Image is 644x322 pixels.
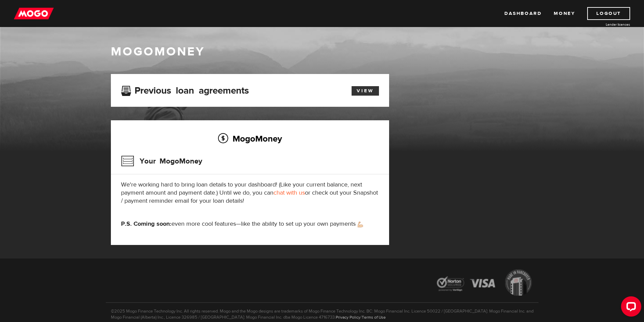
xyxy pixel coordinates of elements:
a: View [352,86,379,96]
h1: MogoMoney [111,45,533,59]
h3: Previous loan agreements [121,85,249,94]
h2: MogoMoney [121,131,379,146]
a: Money [554,7,575,20]
a: Dashboard [504,7,542,20]
a: Terms of Use [362,315,386,320]
p: even more cool features—like the ability to set up your own payments [121,220,379,228]
strong: P.S. Coming soon: [121,220,171,228]
img: mogo_logo-11ee424be714fa7cbb0f0f49df9e16ec.png [14,7,54,20]
p: We're working hard to bring loan details to your dashboard! (Like your current balance, next paym... [121,181,379,205]
a: Logout [587,7,630,20]
h3: Your MogoMoney [121,152,202,170]
a: Privacy Policy [336,315,360,320]
a: Lender licences [579,22,630,27]
iframe: LiveChat chat widget [616,294,644,322]
img: legal-icons-92a2ffecb4d32d839781d1b4e4802d7b.png [430,264,539,302]
a: chat with us [273,189,305,197]
img: strong arm emoji [358,222,363,227]
p: ©2025 Mogo Finance Technology Inc. All rights reserved. Mogo and the Mogo designs are trademarks ... [106,302,539,320]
